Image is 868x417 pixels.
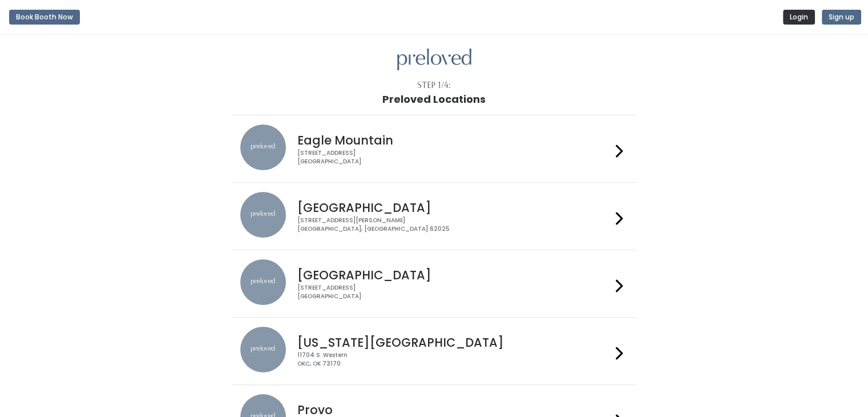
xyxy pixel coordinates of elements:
img: preloved location [240,192,286,238]
a: preloved location [GEOGRAPHIC_DATA] [STREET_ADDRESS][GEOGRAPHIC_DATA] [240,259,628,308]
img: preloved logo [397,49,471,71]
button: Login [783,10,815,25]
img: preloved location [240,259,286,305]
a: preloved location [US_STATE][GEOGRAPHIC_DATA] 11704 S. WesternOKC, OK 73170 [240,327,628,375]
button: Book Booth Now [9,10,80,25]
button: Sign up [822,10,861,25]
a: preloved location Eagle Mountain [STREET_ADDRESS][GEOGRAPHIC_DATA] [240,125,628,173]
div: [STREET_ADDRESS][PERSON_NAME] [GEOGRAPHIC_DATA], [GEOGRAPHIC_DATA] 62025 [297,216,611,233]
h4: [US_STATE][GEOGRAPHIC_DATA] [297,336,611,349]
img: preloved location [240,327,286,372]
h1: Preloved Locations [382,94,486,105]
h4: [GEOGRAPHIC_DATA] [297,201,611,214]
div: 11704 S. Western OKC, OK 73170 [297,351,611,368]
div: [STREET_ADDRESS] [GEOGRAPHIC_DATA] [297,284,611,300]
div: [STREET_ADDRESS] [GEOGRAPHIC_DATA] [297,149,611,166]
a: Book Booth Now [9,5,80,30]
h4: [GEOGRAPHIC_DATA] [297,268,611,282]
a: preloved location [GEOGRAPHIC_DATA] [STREET_ADDRESS][PERSON_NAME][GEOGRAPHIC_DATA], [GEOGRAPHIC_D... [240,192,628,240]
img: preloved location [240,125,286,170]
h4: Provo [297,403,611,416]
div: Step 1/4: [417,79,451,91]
h4: Eagle Mountain [297,134,611,147]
